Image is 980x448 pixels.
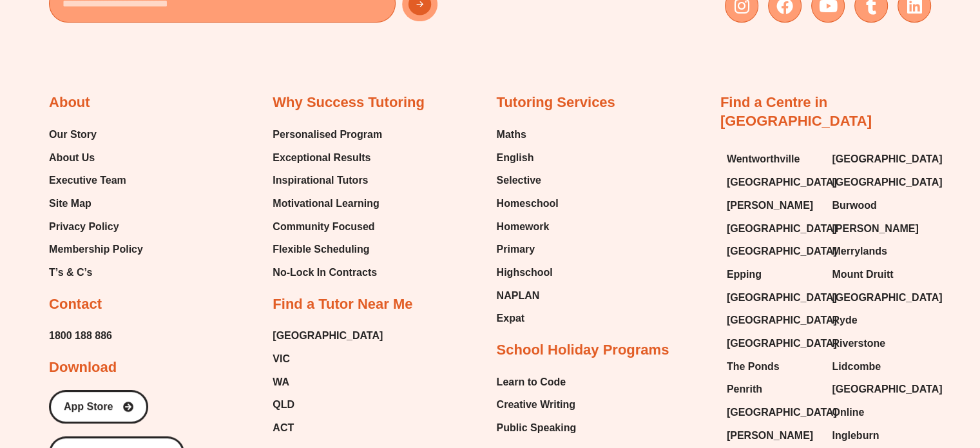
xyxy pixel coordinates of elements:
[273,326,383,346] a: [GEOGRAPHIC_DATA]
[727,242,820,261] a: [GEOGRAPHIC_DATA]
[727,219,820,239] a: [GEOGRAPHIC_DATA]
[832,288,942,307] span: [GEOGRAPHIC_DATA]
[49,125,97,144] span: Our Story
[497,240,559,259] a: Primary
[497,125,526,144] span: Maths
[727,380,762,399] span: Penrith
[727,311,837,330] span: [GEOGRAPHIC_DATA]
[727,242,837,261] span: [GEOGRAPHIC_DATA]
[727,265,820,284] a: Epping
[832,265,925,284] a: Mount Druitt
[49,390,148,424] a: App Store
[49,125,143,144] a: Our Story
[497,93,615,112] h2: Tutoring Services
[273,295,412,314] h2: Find a Tutor Near Me
[273,395,383,414] a: QLD
[49,326,112,346] a: 1800 188 886
[497,194,559,213] a: Homeschool
[497,240,535,259] span: Primary
[727,196,813,215] span: [PERSON_NAME]
[273,418,294,438] span: ACT
[727,403,837,422] span: [GEOGRAPHIC_DATA]
[273,349,290,369] span: VIC
[832,242,925,261] a: Merrylands
[832,173,925,192] a: [GEOGRAPHIC_DATA]
[497,286,540,306] span: NAPLAN
[497,418,577,438] a: Public Speaking
[727,150,800,169] span: Wentworthville
[273,240,369,259] span: Flexible Scheduling
[49,171,126,190] span: Executive Team
[497,309,559,328] a: Expat
[49,171,143,190] a: Executive Team
[497,125,559,144] a: Maths
[49,194,143,213] a: Site Map
[273,171,382,190] a: Inspirational Tutors
[64,402,113,412] span: App Store
[727,357,820,376] a: The Ponds
[727,311,820,330] a: [GEOGRAPHIC_DATA]
[497,286,559,306] a: NAPLAN
[49,217,119,237] span: Privacy Policy
[273,263,377,282] span: No-Lock In Contracts
[49,93,90,112] h2: About
[273,217,382,237] a: Community Focused
[273,373,289,392] span: WA
[727,403,820,422] a: [GEOGRAPHIC_DATA]
[727,150,820,169] a: Wentworthville
[273,148,382,168] a: Exceptional Results
[49,240,143,259] a: Membership Policy
[727,426,813,445] span: [PERSON_NAME]
[727,219,837,239] span: [GEOGRAPHIC_DATA]
[497,263,553,282] span: Highschool
[727,288,837,307] span: [GEOGRAPHIC_DATA]
[832,265,893,284] span: Mount Druitt
[832,219,918,239] span: [PERSON_NAME]
[497,171,541,190] span: Selective
[273,373,383,392] a: WA
[273,263,382,282] a: No-Lock In Contracts
[832,288,925,307] a: [GEOGRAPHIC_DATA]
[832,173,942,192] span: [GEOGRAPHIC_DATA]
[727,426,820,445] a: [PERSON_NAME]
[727,334,837,353] span: [GEOGRAPHIC_DATA]
[273,395,294,414] span: QLD
[497,341,669,360] h2: School Holiday Programs
[497,217,559,237] a: Homework
[273,349,383,369] a: VIC
[727,173,837,192] span: [GEOGRAPHIC_DATA]
[497,263,559,282] a: Highschool
[832,196,925,215] a: Burwood
[49,263,143,282] a: T’s & C’s
[49,217,143,237] a: Privacy Policy
[727,357,780,376] span: The Ponds
[832,196,876,215] span: Burwood
[273,93,425,112] h2: Why Success Tutoring
[497,148,559,168] a: English
[49,263,92,282] span: T’s & C’s
[720,94,872,129] a: Find a Centre in [GEOGRAPHIC_DATA]
[49,148,143,168] a: About Us
[497,171,559,190] a: Selective
[727,265,762,284] span: Epping
[497,309,525,328] span: Expat
[49,295,102,314] h2: Contact
[832,219,925,239] a: [PERSON_NAME]
[497,217,550,237] span: Homework
[727,196,820,215] a: [PERSON_NAME]
[497,148,534,168] span: English
[727,288,820,307] a: [GEOGRAPHIC_DATA]
[273,125,382,144] a: Personalised Program
[273,194,379,213] span: Motivational Learning
[273,240,382,259] a: Flexible Scheduling
[49,194,91,213] span: Site Map
[49,358,117,377] h2: Download
[832,242,887,261] span: Merrylands
[765,303,980,448] iframe: Chat Widget
[273,171,368,190] span: Inspirational Tutors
